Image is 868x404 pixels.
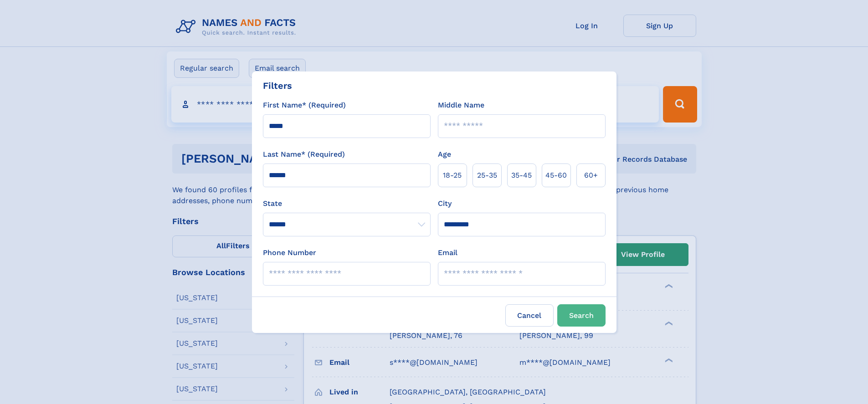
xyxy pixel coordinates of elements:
[584,170,598,181] span: 60+
[438,198,452,209] label: City
[505,304,554,327] label: Cancel
[263,100,346,111] label: First Name* (Required)
[438,247,457,258] label: Email
[545,170,567,181] span: 45‑60
[263,149,345,160] label: Last Name* (Required)
[263,198,431,209] label: State
[557,304,606,327] button: Search
[511,170,532,181] span: 35‑45
[438,100,484,111] label: Middle Name
[438,149,451,160] label: Age
[443,170,462,181] span: 18‑25
[263,79,292,92] div: Filters
[263,247,316,258] label: Phone Number
[477,170,497,181] span: 25‑35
